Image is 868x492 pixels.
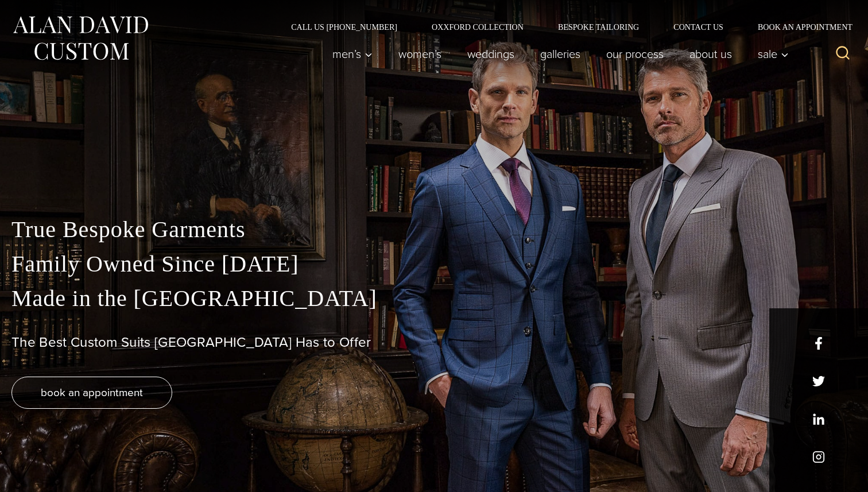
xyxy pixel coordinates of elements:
nav: Secondary Navigation [274,23,857,31]
a: Our Process [594,42,677,65]
span: Men’s [332,48,373,60]
a: book an appointment [11,377,172,409]
a: Women’s [386,42,455,65]
span: book an appointment [41,384,143,401]
a: Bespoke Tailoring [541,23,656,31]
a: Contact Us [656,23,741,31]
img: Alan David Custom [11,13,149,64]
a: Call Us [PHONE_NUMBER] [274,23,414,31]
a: About Us [677,42,745,65]
button: View Search Form [829,40,857,68]
a: Book an Appointment [741,23,857,31]
span: Sale [758,48,789,60]
nav: Primary Navigation [320,42,795,65]
p: True Bespoke Garments Family Owned Since [DATE] Made in the [GEOGRAPHIC_DATA] [11,212,857,316]
a: Galleries [528,42,594,65]
a: Oxxford Collection [414,23,541,31]
h1: The Best Custom Suits [GEOGRAPHIC_DATA] Has to Offer [11,334,857,351]
a: weddings [455,42,528,65]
